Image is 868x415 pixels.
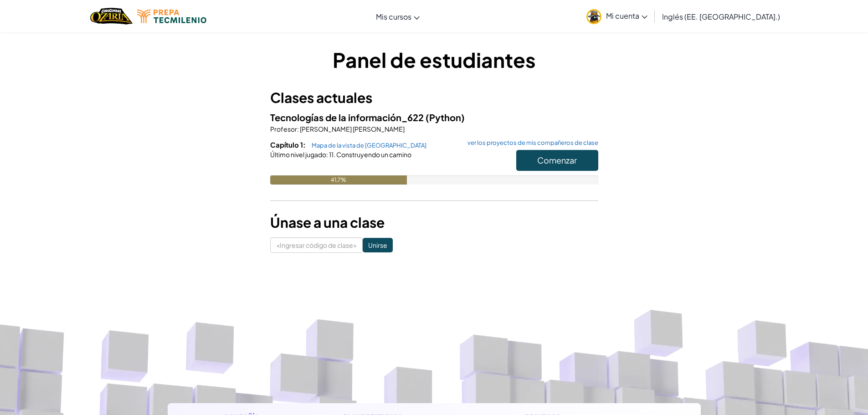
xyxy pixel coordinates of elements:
[371,4,424,29] a: Mis cursos
[582,2,652,31] a: Mi cuenta
[90,7,133,26] a: Logotipo de Ozaria de CodeCombat
[270,214,385,231] font: Únase a una clase
[331,176,346,183] font: 41,7%
[606,11,639,20] font: Mi cuenta
[376,12,411,21] font: Mis cursos
[270,150,326,159] font: Último nivel jugado
[137,10,206,23] img: Logotipo de Tecmilenio
[300,125,405,133] font: [PERSON_NAME] [PERSON_NAME]
[586,9,601,24] img: avatar
[336,150,411,159] font: Construyendo un camino
[329,150,335,159] font: 11.
[537,155,577,165] font: Comenzar
[270,89,372,106] font: Clases actuales
[516,150,598,171] button: Comenzar
[467,139,598,146] font: ver los proyectos de mis compañeros de clase
[270,112,424,123] font: Tecnologías de la información_622
[270,237,363,253] input: <Ingresar código de clase>
[363,238,393,252] input: Unirse
[657,4,785,29] a: Inglés (EE. [GEOGRAPHIC_DATA].)
[297,125,299,133] font: :
[662,12,780,21] font: Inglés (EE. [GEOGRAPHIC_DATA].)
[270,140,306,149] font: Capítulo 1:
[270,125,297,133] font: Profesor
[326,150,328,159] font: :
[90,7,133,26] img: Hogar
[333,47,536,72] font: Panel de estudiantes
[312,142,426,149] font: Mapa de la vista de [GEOGRAPHIC_DATA]
[426,112,465,123] font: (Python)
